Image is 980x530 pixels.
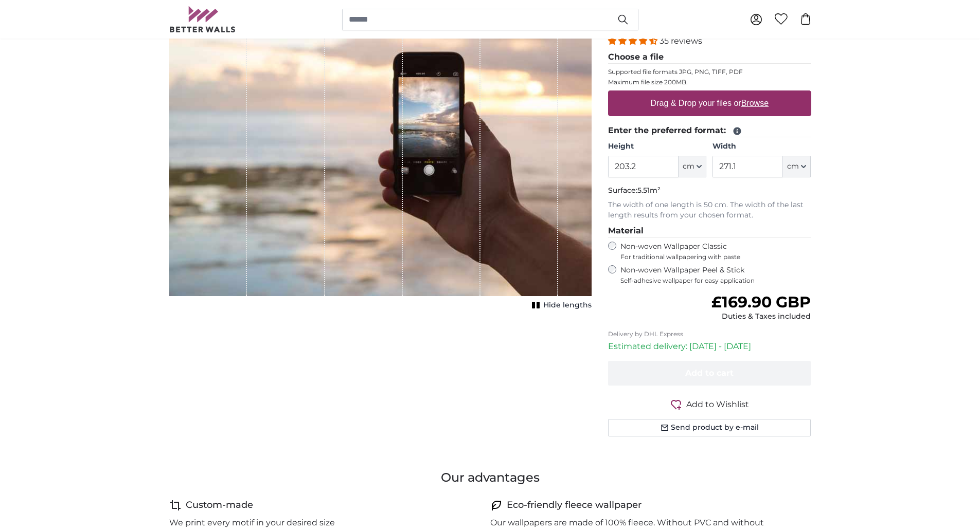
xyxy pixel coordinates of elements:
p: The width of one length is 50 cm. The width of the last length results from your chosen format. [608,200,811,221]
button: cm [783,156,811,177]
span: cm [787,161,799,172]
button: Send product by e-mail [608,419,811,436]
span: cm [683,161,694,172]
span: Hide lengths [543,300,592,310]
div: Duties & Taxes included [711,312,811,322]
p: We print every motif in your desired size [169,517,335,529]
img: Betterwalls [169,6,236,32]
label: Non-woven Wallpaper Peel & Stick [620,265,811,285]
p: Surface: [608,186,811,196]
h3: Our advantages [169,469,811,486]
button: cm [679,156,706,177]
span: For traditional wallpapering with paste [620,253,811,261]
h4: Eco-friendly fleece wallpaper [507,498,642,513]
p: Delivery by DHL Express [608,330,811,338]
span: Self-adhesive wallpaper for easy application [620,277,811,285]
label: Non-woven Wallpaper Classic [620,242,811,261]
span: £169.90 GBP [711,293,811,312]
legend: Choose a file [608,51,811,64]
span: Add to Wishlist [686,398,749,411]
legend: Material [608,225,811,237]
h4: Custom-made [186,498,253,513]
button: Add to Wishlist [608,398,811,411]
label: Height [608,141,706,152]
legend: Enter the preferred format: [608,124,811,137]
u: Browse [741,99,769,107]
span: 4.34 stars [608,36,660,46]
span: 35 reviews [660,36,702,46]
p: Maximum file size 200MB. [608,78,811,86]
span: Add to cart [685,368,734,378]
label: Drag & Drop your files or [646,93,772,114]
label: Width [712,141,811,152]
span: 5.51m² [637,186,661,195]
button: Add to cart [608,361,811,386]
p: Estimated delivery: [DATE] - [DATE] [608,340,811,353]
p: Supported file formats JPG, PNG, TIFF, PDF [608,68,811,76]
button: Hide lengths [529,298,592,313]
